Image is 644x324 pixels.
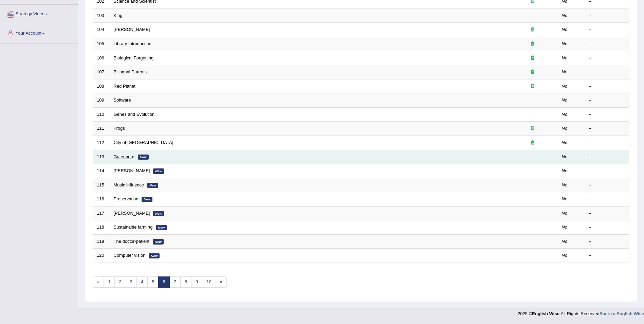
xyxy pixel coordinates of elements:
[114,13,123,18] a: King
[562,168,568,173] em: No
[562,182,568,187] em: No
[562,140,568,145] em: No
[589,210,626,217] div: –
[562,27,568,32] em: No
[93,51,110,65] td: 106
[562,154,568,159] em: No
[93,65,110,79] td: 107
[562,69,568,74] em: No
[589,196,626,202] div: –
[532,311,560,316] strong: English Wise.
[589,55,626,61] div: –
[589,154,626,160] div: –
[93,234,110,249] td: 119
[589,252,626,259] div: –
[562,97,568,103] em: No
[93,206,110,220] td: 117
[589,168,626,174] div: –
[126,276,137,288] a: 3
[191,276,202,288] a: 9
[589,26,626,33] div: –
[114,253,146,258] a: Computer vision
[511,125,554,132] div: Exam occurring question
[93,122,110,136] td: 111
[589,224,626,231] div: –
[114,276,126,288] a: 2
[589,83,626,90] div: –
[180,276,191,288] a: 8
[136,276,148,288] a: 4
[114,97,131,103] a: Software
[114,27,150,32] a: [PERSON_NAME]
[93,164,110,178] td: 114
[114,84,135,89] a: Red Planet
[147,276,159,288] a: 5
[0,24,78,41] a: Your Account
[562,253,568,258] em: No
[589,69,626,75] div: –
[114,140,173,145] a: City of [GEOGRAPHIC_DATA]
[216,276,227,288] a: »
[114,224,153,230] a: Sustainable farming
[169,276,181,288] a: 7
[562,55,568,60] em: No
[93,136,110,150] td: 112
[600,311,644,316] a: Back to English Wise
[93,249,110,263] td: 120
[142,197,152,202] em: New
[562,211,568,216] em: No
[562,126,568,131] em: No
[562,112,568,117] em: No
[149,253,160,259] em: New
[589,13,626,19] div: –
[562,41,568,46] em: No
[93,23,110,37] td: 104
[93,178,110,192] td: 115
[511,83,554,90] div: Exam occurring question
[114,168,150,173] a: [PERSON_NAME]
[511,26,554,33] div: Exam occurring question
[114,69,147,74] a: Bilingual Parents
[589,111,626,118] div: –
[114,126,125,131] a: Frogs
[114,112,155,117] a: Genes and Evolution
[589,238,626,245] div: –
[114,182,144,187] a: Music influence
[93,79,110,93] td: 108
[93,276,104,288] a: «
[138,155,149,160] em: New
[511,140,554,146] div: Exam occurring question
[589,140,626,146] div: –
[511,41,554,47] div: Exam occurring question
[562,196,568,201] em: No
[93,8,110,23] td: 103
[93,37,110,51] td: 105
[562,239,568,244] em: No
[562,224,568,230] em: No
[153,168,164,174] em: New
[93,220,110,235] td: 118
[153,239,164,245] em: New
[114,196,139,201] a: Preservation
[93,93,110,108] td: 109
[93,107,110,122] td: 110
[589,125,626,132] div: –
[0,5,78,22] a: Strategy Videos
[114,239,150,244] a: The doctor-patient
[589,97,626,104] div: –
[153,211,164,216] em: New
[93,192,110,206] td: 116
[114,211,150,216] a: [PERSON_NAME]
[589,41,626,47] div: –
[562,13,568,18] em: No
[114,154,134,159] a: Gutenberg
[114,55,154,60] a: Biological Forgetting
[589,182,626,188] div: –
[156,225,167,230] em: New
[114,41,151,46] a: Library Introduction
[158,276,169,288] a: 6
[104,276,115,288] a: 1
[93,150,110,164] td: 113
[511,69,554,75] div: Exam occurring question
